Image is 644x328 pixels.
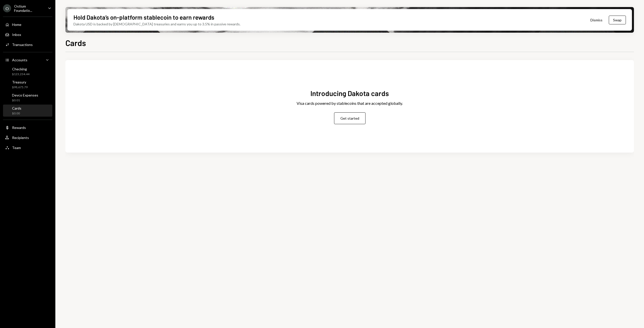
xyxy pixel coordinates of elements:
a: Treasury$98,675.79 [3,78,52,90]
div: Home [12,22,21,27]
button: Get started [334,112,366,124]
div: O [3,4,11,12]
h1: Cards [65,38,86,48]
div: Rewards [12,125,26,130]
a: Team [3,143,52,152]
div: Transactions [12,42,33,47]
div: Team [12,146,21,150]
a: Rewards [3,123,52,132]
div: Ostium Foundatio... [14,4,44,13]
a: Devco Expenses$0.01 [3,91,52,104]
div: Cards [12,106,21,110]
div: Devco Expenses [12,93,38,97]
a: Recipients [3,133,52,142]
div: $0.01 [12,98,38,103]
div: Visa cards powered by stablecoins that are accepted globally. [297,100,403,106]
div: Checking [12,67,29,71]
a: Inbox [3,30,52,39]
a: Accounts [3,55,52,64]
div: Introducing Dakota cards [310,88,389,98]
div: $123,234.44 [12,72,29,76]
div: Accounts [12,58,27,62]
div: $98,675.79 [12,85,28,89]
div: Dakota USD is backed by [DEMOGRAPHIC_DATA] treasuries and earns you up to 3.5% in passive rewards. [73,21,240,27]
div: Treasury [12,80,28,84]
div: $0.00 [12,111,21,116]
a: Transactions [3,40,52,49]
button: Dismiss [584,14,609,26]
div: Hold Dakota’s on-platform stablecoin to earn rewards [73,13,214,21]
button: Swap [609,16,626,24]
a: Checking$123,234.44 [3,65,52,77]
a: Home [3,20,52,29]
a: Cards$0.00 [3,105,52,117]
div: Inbox [12,32,21,37]
div: Recipients [12,135,29,140]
